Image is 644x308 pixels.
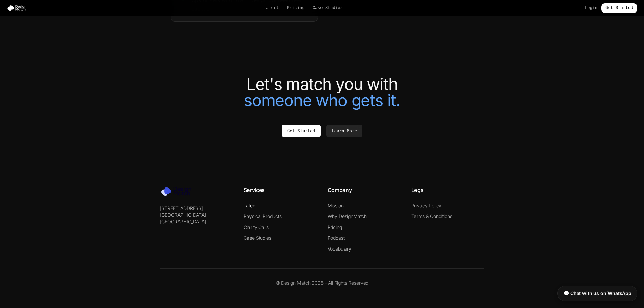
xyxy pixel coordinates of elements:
img: Design Match [160,186,197,197]
a: Physical Products [244,213,282,219]
a: Login [585,5,597,11]
a: Terms & Conditions [411,213,452,219]
a: Vocabulary [328,246,351,252]
a: Mission [328,203,344,208]
a: Talent [264,5,279,11]
a: Case Studies [313,5,343,11]
a: Podcast [328,235,345,241]
p: [GEOGRAPHIC_DATA], [GEOGRAPHIC_DATA] [160,212,233,225]
a: Why DesignMatch [328,213,367,219]
h2: Let's match you with [133,76,511,109]
a: Pricing [328,224,342,230]
a: Learn More [326,125,362,137]
h4: Services [244,186,317,194]
a: Get Started [282,125,321,137]
p: © Design Match 2025 - All Rights Reserved [160,280,484,286]
h4: Legal [411,186,484,194]
a: 💬 Chat with us on WhatsApp [557,286,637,301]
p: [STREET_ADDRESS] [160,205,233,212]
img: Design Match [7,5,30,11]
h4: Company [328,186,401,194]
a: Pricing [287,5,305,11]
a: Get Started [601,3,637,13]
span: someone who gets it. [244,90,400,110]
a: Talent [244,203,257,208]
a: Privacy Policy [411,203,442,208]
a: Clarity Calls [244,224,269,230]
a: Case Studies [244,235,271,241]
